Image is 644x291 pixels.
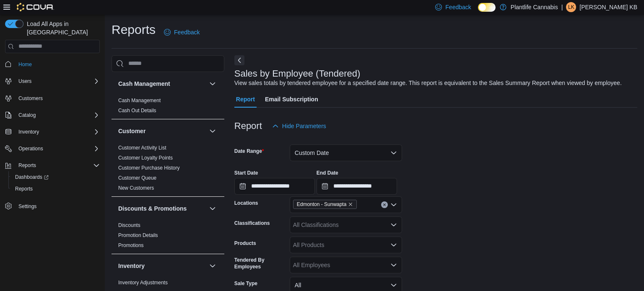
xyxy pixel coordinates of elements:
a: Customer Purchase History [118,165,180,171]
nav: Complex example [5,55,100,234]
a: Customers [15,93,46,103]
span: Settings [18,203,36,210]
div: Cash Management [112,95,224,119]
button: Hide Parameters [269,118,330,134]
h3: Discounts & Promotions [118,204,187,213]
label: Classifications [234,220,270,227]
span: Feedback [174,28,200,36]
span: New Customers [118,185,154,191]
span: Reports [15,185,33,192]
button: Reports [15,160,39,170]
span: Feedback [445,3,471,11]
span: Inventory Adjustments [118,279,168,286]
button: Reports [8,183,103,195]
button: Inventory [15,127,42,137]
input: Press the down key to open a popover containing a calendar. [234,178,315,195]
a: Home [15,59,35,70]
button: Users [15,76,35,86]
span: Settings [15,201,100,211]
span: Dashboards [12,172,100,182]
span: Reports [15,160,100,170]
button: Inventory [118,262,206,270]
span: Catalog [15,110,100,120]
a: Settings [15,201,40,211]
button: Clear input [381,201,388,208]
label: Date Range [234,148,264,155]
span: Home [15,59,100,70]
p: Plantlife Cannabis [511,2,558,12]
button: Customer [118,127,206,135]
button: Reports [2,160,103,171]
h3: Customer [118,127,145,135]
label: End Date [317,170,338,176]
button: Home [2,58,103,70]
div: Customer [112,143,224,196]
span: Operations [18,145,43,152]
span: Report [236,91,255,108]
input: Press the down key to open a popover containing a calendar. [317,178,397,195]
span: Users [18,78,31,85]
a: Customer Loyalty Points [118,155,173,161]
span: Operations [15,144,100,154]
button: Remove Edmonton - Sunwapta from selection in this group [348,202,353,207]
span: Home [18,61,32,68]
h3: Sales by Employee (Tendered) [234,69,361,79]
span: Users [15,76,100,86]
input: Dark Mode [478,3,496,12]
button: Operations [2,143,103,155]
span: Customer Purchase History [118,165,180,171]
button: Inventory [2,126,103,138]
a: New Customers [118,185,154,191]
button: Cash Management [208,79,218,89]
span: Discounts [118,222,140,229]
a: Feedback [161,24,203,41]
a: Customer Queue [118,175,156,181]
label: Locations [234,200,258,206]
button: Discounts & Promotions [118,204,206,213]
span: Dashboards [15,174,49,180]
button: Customers [2,92,103,104]
button: Discounts & Promotions [208,203,218,214]
span: Catalog [18,112,36,118]
h1: Reports [112,21,156,38]
span: Customer Loyalty Points [118,155,173,161]
span: Reports [18,162,36,169]
button: Users [2,75,103,87]
span: Customer Activity List [118,144,166,151]
span: Hide Parameters [282,122,326,130]
button: Cash Management [118,80,206,88]
button: Catalog [15,110,39,120]
span: Promotion Details [118,232,158,239]
button: Open list of options [390,262,397,268]
button: Settings [2,200,103,212]
span: Cash Management [118,97,161,104]
a: Promotions [118,242,144,248]
button: Operations [15,144,47,154]
button: Open list of options [390,242,397,248]
span: Edmonton - Sunwapta [297,200,347,209]
div: View sales totals by tendered employee for a specified date range. This report is equivalent to t... [234,79,622,88]
button: Catalog [2,109,103,121]
img: Cova [17,3,54,11]
button: Inventory [208,261,218,271]
span: Customers [15,93,100,103]
button: Open list of options [390,221,397,228]
a: Cash Out Details [118,108,156,113]
label: Start Date [234,170,258,176]
button: Open list of options [390,201,397,208]
h3: Inventory [118,262,145,270]
button: Next [234,55,244,65]
div: Liam KB [566,2,576,12]
span: Inventory [15,127,100,137]
h3: Report [234,121,262,131]
span: Edmonton - Sunwapta [293,200,357,209]
a: Customer Activity List [118,145,166,151]
a: Discounts [118,222,140,228]
span: LK [568,2,574,12]
button: Custom Date [290,144,402,161]
label: Sale Type [234,280,257,287]
a: Inventory Adjustments [118,280,168,286]
a: Promotion Details [118,232,158,238]
button: Customer [208,126,218,136]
